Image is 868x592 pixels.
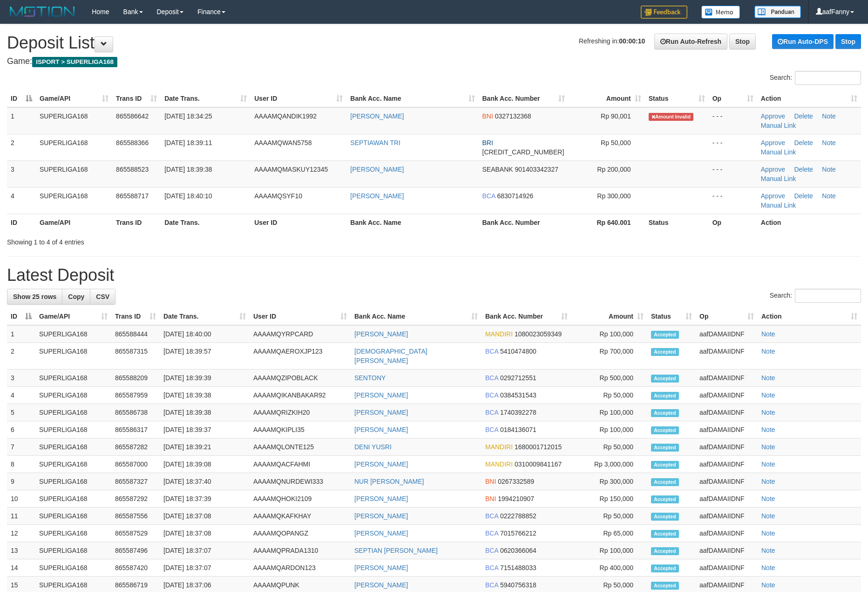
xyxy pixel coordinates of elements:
a: Show 25 rows [7,289,62,305]
th: Status: activate to sort column ascending [647,308,696,325]
a: Stop [835,34,861,49]
a: Note [761,512,775,520]
td: 865587292 [111,490,160,508]
th: Action: activate to sort column ascending [757,90,861,107]
th: Trans ID: activate to sort column ascending [112,90,161,107]
td: AAAAMQLONTE125 [250,439,351,456]
span: [DATE] 18:39:38 [164,166,212,173]
a: Note [761,460,775,468]
span: MANDIRI [485,443,513,451]
a: Note [761,391,775,399]
span: BCA [485,374,498,382]
span: Copy 1080023059349 to clipboard [515,330,562,338]
td: [DATE] 18:39:08 [160,456,250,473]
th: Amount: activate to sort column ascending [571,308,647,325]
span: Copy 1994210907 to clipboard [498,495,534,502]
span: 865586642 [116,112,149,120]
a: Note [822,166,836,173]
span: [DATE] 18:39:11 [164,139,212,146]
td: Rp 50,000 [571,439,647,456]
td: Rp 3,000,000 [571,456,647,473]
label: Search: [770,71,861,85]
td: 1 [7,107,36,134]
td: AAAAMQARDON123 [250,559,351,577]
td: 3 [7,160,36,187]
span: Accepted [651,495,679,503]
span: AAAAMQMASKUY12345 [254,166,328,173]
td: 7 [7,439,35,456]
td: [DATE] 18:39:57 [160,343,250,369]
a: [PERSON_NAME] [354,426,408,433]
td: Rp 100,000 [571,404,647,421]
a: Note [761,564,775,571]
a: SENTONY [354,374,386,382]
span: AAAAMQWAN5758 [254,139,312,146]
a: SEPTIAN [PERSON_NAME] [354,547,438,554]
span: Accepted [651,513,679,521]
a: Manual Link [761,175,796,182]
td: [DATE] 18:39:38 [160,387,250,404]
td: Rp 100,000 [571,325,647,343]
span: Accepted [651,547,679,555]
span: Copy 685901009472532 to clipboard [482,148,564,156]
span: ISPORT > SUPERLIGA168 [32,57,117,67]
span: Amount is not matched [649,113,693,121]
a: Note [761,547,775,554]
span: Copy 1740392278 to clipboard [500,409,536,416]
span: BNI [485,478,496,485]
th: ID: activate to sort column descending [7,308,35,325]
a: Note [761,443,775,451]
td: SUPERLIGA168 [35,369,111,387]
td: - - - [709,160,757,187]
a: Approve [761,166,785,173]
span: Rp 200,000 [597,166,631,173]
td: Rp 300,000 [571,473,647,490]
td: SUPERLIGA168 [35,490,111,508]
a: Note [761,374,775,382]
span: Show 25 rows [13,293,56,300]
th: ID: activate to sort column descending [7,90,36,107]
td: [DATE] 18:37:39 [160,490,250,508]
td: AAAAMQOPANGZ [250,525,351,542]
h4: Game: [7,57,861,66]
a: Note [822,139,836,146]
td: SUPERLIGA168 [35,325,111,343]
th: User ID: activate to sort column ascending [251,90,346,107]
input: Search: [795,71,861,85]
span: [DATE] 18:34:25 [164,112,212,120]
span: 865588523 [116,166,149,173]
span: BNI [485,495,496,502]
th: Date Trans.: activate to sort column ascending [160,308,250,325]
span: Accepted [651,409,679,417]
span: Copy 7015766212 to clipboard [500,529,536,537]
td: AAAAMQIKANBAKAR92 [250,387,351,404]
a: Copy [62,289,90,305]
span: [DATE] 18:40:10 [164,192,212,200]
img: MOTION_logo.png [7,5,78,19]
th: Date Trans. [161,214,251,231]
td: SUPERLIGA168 [35,473,111,490]
th: Game/API: activate to sort column ascending [35,308,111,325]
td: aafDAMAIIDNF [696,387,758,404]
th: Rp 640.001 [569,214,645,231]
td: AAAAMQPRADA1310 [250,542,351,559]
img: Feedback.jpg [641,6,687,19]
span: MANDIRI [485,330,513,338]
span: Accepted [651,426,679,434]
span: Copy 0620366064 to clipboard [500,547,536,554]
span: Accepted [651,564,679,572]
img: panduan.png [754,6,801,18]
td: 865586317 [111,421,160,439]
td: 14 [7,559,35,577]
td: [DATE] 18:37:08 [160,508,250,525]
span: MANDIRI [485,460,513,468]
span: Accepted [651,348,679,356]
a: Delete [794,166,813,173]
td: 13 [7,542,35,559]
a: [PERSON_NAME] [354,564,408,571]
a: Note [822,112,836,120]
span: BCA [485,391,498,399]
a: [PERSON_NAME] [354,391,408,399]
td: SUPERLIGA168 [35,559,111,577]
a: Note [761,581,775,589]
